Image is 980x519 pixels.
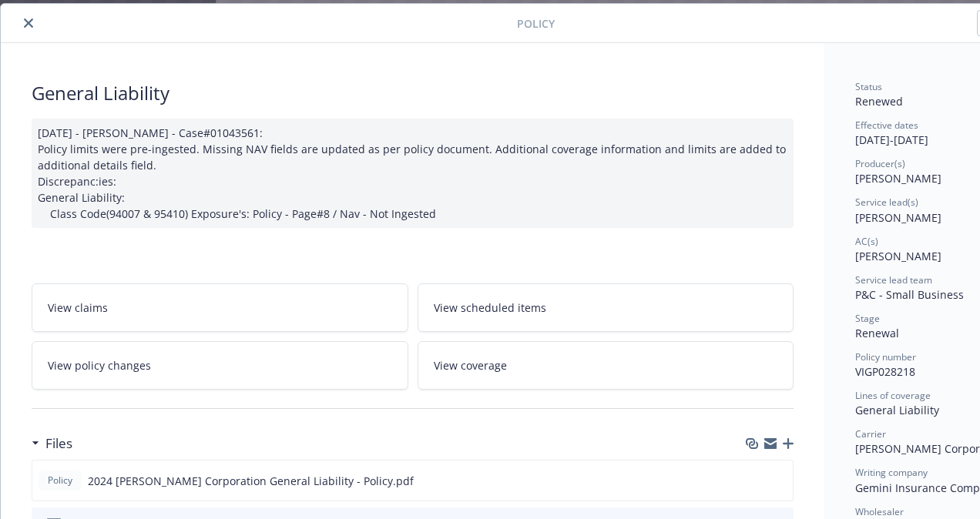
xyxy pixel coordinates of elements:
[855,273,932,286] span: Service lead team
[855,364,915,379] span: VIGP028218
[748,473,760,489] button: download file
[855,505,904,518] span: Wholesaler
[855,235,878,248] span: AC(s)
[855,350,916,363] span: Policy number
[855,427,886,440] span: Carrier
[434,357,507,373] span: View coverage
[32,434,72,454] div: Files
[855,287,964,302] span: P&C - Small Business
[855,171,941,186] span: [PERSON_NAME]
[45,474,76,487] span: Policy
[855,389,931,402] span: Lines of coverage
[855,157,905,170] span: Producer(s)
[855,210,941,225] span: [PERSON_NAME]
[855,312,880,325] span: Stage
[32,80,794,106] div: General Liability
[48,300,108,316] span: View claims
[773,473,787,489] button: preview file
[32,341,408,390] a: View policy changes
[855,80,882,93] span: Status
[855,196,918,209] span: Service lead(s)
[855,119,918,132] span: Effective dates
[855,94,903,109] span: Renewed
[855,326,899,340] span: Renewal
[32,283,408,332] a: View claims
[32,119,794,228] div: [DATE] - [PERSON_NAME] - Case#01043561: Policy limits were pre-ingested. Missing NAV fields are u...
[45,434,72,454] h3: Files
[517,15,555,32] span: Policy
[418,283,794,332] a: View scheduled items
[88,473,414,489] span: 2024 [PERSON_NAME] Corporation General Liability - Policy.pdf
[855,466,928,479] span: Writing company
[418,341,794,390] a: View coverage
[19,14,38,32] button: close
[48,357,151,373] span: View policy changes
[434,300,546,316] span: View scheduled items
[855,249,941,263] span: [PERSON_NAME]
